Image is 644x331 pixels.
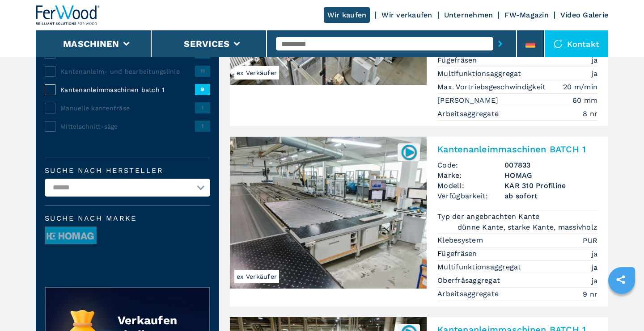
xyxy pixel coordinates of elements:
[36,5,100,25] img: Ferwood
[45,227,96,245] img: image
[437,144,597,155] h2: Kantenanleimmaschinen BATCH 1
[437,262,524,272] p: Multifunktionsaggregat
[437,180,504,191] span: Modell:
[606,291,637,324] iframe: Chat
[437,212,542,222] p: Typ der angebrachten Kante
[195,84,210,95] span: 9
[45,167,210,174] label: Suche nach Hersteller
[493,34,507,54] button: submit-button
[400,143,418,161] img: 007833
[583,109,597,119] em: 8 nr
[437,276,502,285] p: Oberfräsaggregat
[63,38,119,49] button: Maschinen
[60,104,195,113] span: Manuelle kantenfräse
[504,191,597,201] span: ab sofort
[458,222,597,232] em: dünne Kante, starke Kante, massivholz
[324,7,370,23] a: Wir kaufen
[437,96,501,105] p: [PERSON_NAME]
[583,289,597,299] em: 9 nr
[437,191,504,201] span: Verfügbarkeit:
[60,85,195,94] span: Kantenanleimmaschinen batch 1
[234,66,279,80] span: ex Verkäufer
[60,122,195,131] span: Mittelschnitt-säge
[610,268,632,291] a: sharethis
[437,289,501,299] p: Arbeitsaggregate
[592,55,598,65] em: ja
[504,170,597,180] h3: HOMAG
[554,39,563,48] img: Kontakt
[184,38,229,49] button: Services
[195,66,210,76] span: 11
[444,11,493,19] a: Unternehmen
[437,69,524,79] p: Multifunktionsaggregat
[195,102,210,113] span: 1
[545,30,608,57] div: Kontakt
[572,95,597,105] em: 60 mm
[437,82,548,92] p: Max. Vortriebsgeschwindigkeit
[563,82,597,92] em: 20 m/min
[592,262,598,272] em: ja
[560,11,608,19] a: Video Galerie
[230,137,608,306] a: Kantenanleimmaschinen BATCH 1 HOMAG KAR 310 Profilineex Verkäufer007833Kantenanleimmaschinen BATC...
[592,68,598,79] em: ja
[592,276,598,286] em: ja
[234,270,279,283] span: ex Verkäufer
[437,170,504,180] span: Marke:
[437,160,504,170] span: Code:
[437,249,479,259] p: Fügefräsen
[195,121,210,131] span: 1
[60,67,195,76] span: Kantenanleim- und bearbeitungslinie
[230,137,427,289] img: Kantenanleimmaschinen BATCH 1 HOMAG KAR 310 Profiline
[504,180,597,191] h3: KAR 310 Profiline
[45,215,210,222] span: Suche nach Marke
[381,11,432,19] a: Wir verkaufen
[437,55,479,65] p: Fügefräsen
[437,235,485,245] p: Klebesystem
[583,235,597,246] em: PUR
[504,160,597,170] h3: 007833
[592,249,598,259] em: ja
[437,109,501,119] p: Arbeitsaggregate
[504,11,549,19] a: FW-Magazin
